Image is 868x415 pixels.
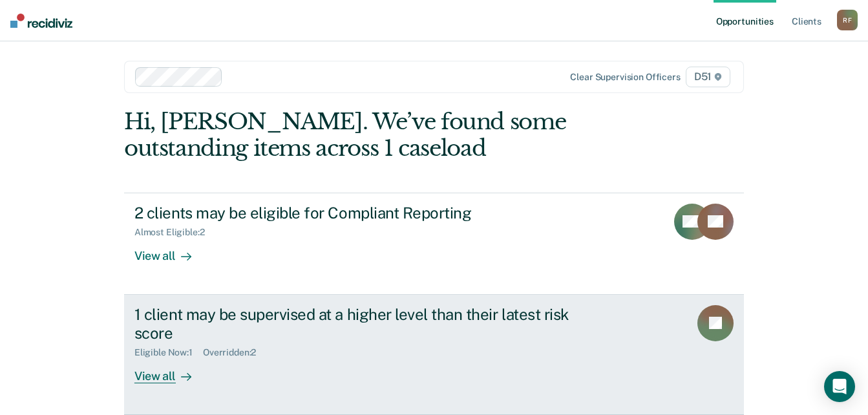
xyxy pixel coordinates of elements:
[134,358,207,383] div: View all
[837,10,858,30] div: R F
[134,305,588,343] div: 1 client may be supervised at a higher level than their latest risk score
[837,10,858,30] button: RF
[124,295,744,415] a: 1 client may be supervised at a higher level than their latest risk scoreEligible Now:1Overridden...
[570,72,680,83] div: Clear supervision officers
[134,204,588,222] div: 2 clients may be eligible for Compliant Reporting
[134,238,207,263] div: View all
[134,227,215,238] div: Almost Eligible : 2
[134,347,203,358] div: Eligible Now : 1
[124,109,620,162] div: Hi, [PERSON_NAME]. We’ve found some outstanding items across 1 caseload
[203,347,266,358] div: Overridden : 2
[10,14,72,28] img: Recidiviz
[686,67,730,87] span: D51
[124,193,744,295] a: 2 clients may be eligible for Compliant ReportingAlmost Eligible:2View all
[824,371,855,402] div: Open Intercom Messenger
